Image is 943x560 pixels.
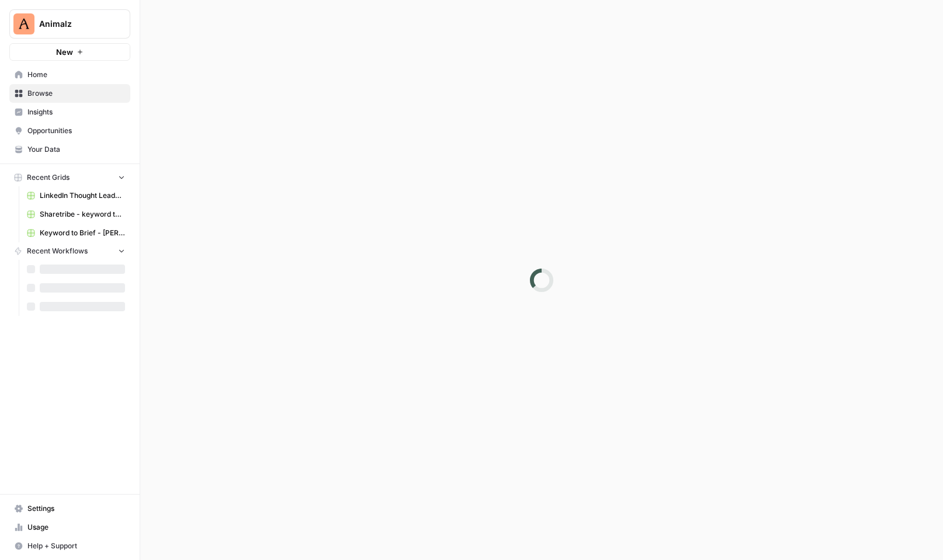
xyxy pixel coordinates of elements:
span: Recent Workflows [27,246,88,256]
span: Home [27,69,125,80]
a: Home [9,65,130,84]
span: LinkedIn Thought Leadership Posts Grid [40,190,125,201]
button: Workspace: Animalz [9,9,130,39]
span: Opportunities [27,126,125,136]
span: Help + Support [27,541,125,551]
a: LinkedIn Thought Leadership Posts Grid [22,186,130,205]
span: Settings [27,503,125,514]
button: Help + Support [9,537,130,555]
a: Usage [9,518,130,537]
span: Animalz [39,18,110,30]
button: Recent Workflows [9,242,130,260]
span: Usage [27,522,125,533]
a: Settings [9,499,130,518]
img: Animalz Logo [13,13,34,34]
span: Recent Grids [27,172,70,183]
a: Sharetribe - keyword to article [22,205,130,224]
span: Sharetribe - keyword to article [40,209,125,220]
span: Keyword to Brief - [PERSON_NAME] Code Grid [40,228,125,238]
span: Insights [27,107,125,117]
span: Your Data [27,144,125,155]
span: Browse [27,88,125,99]
a: Browse [9,84,130,103]
a: Your Data [9,140,130,159]
button: Recent Grids [9,169,130,186]
a: Insights [9,103,130,121]
a: Keyword to Brief - [PERSON_NAME] Code Grid [22,224,130,242]
a: Opportunities [9,121,130,140]
span: New [56,46,73,58]
button: New [9,43,130,61]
